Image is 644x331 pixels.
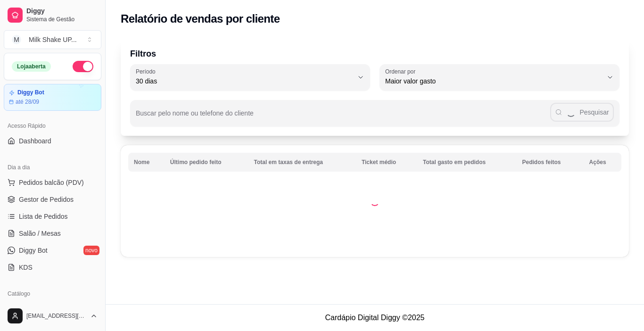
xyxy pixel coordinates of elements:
span: Diggy [26,7,98,16]
button: Alterar Status [73,61,93,72]
div: Loja aberta [12,61,51,72]
span: Diggy Bot [19,246,48,255]
a: Lista de Pedidos [4,209,101,224]
button: Pedidos balcão (PDV) [4,175,101,190]
span: Salão / Mesas [19,229,61,238]
span: Sistema de Gestão [26,16,98,23]
button: Select a team [4,30,101,49]
a: Diggy Botnovo [4,243,101,258]
span: KDS [19,263,33,272]
div: Catálogo [4,286,101,301]
div: Dia a dia [4,160,101,175]
span: M [12,35,21,44]
button: Ordenar porMaior valor gasto [380,64,619,91]
a: DiggySistema de Gestão [4,4,101,26]
div: Loading [370,197,380,206]
a: KDS [4,260,101,275]
h2: Relatório de vendas por cliente [121,11,280,26]
input: Buscar pelo nome ou telefone do cliente [136,112,550,122]
div: Acesso Rápido [4,118,101,133]
button: [EMAIL_ADDRESS][DOMAIN_NAME] [4,305,101,327]
article: Diggy Bot [17,89,44,96]
footer: Cardápio Digital Diggy © 2025 [106,304,644,331]
span: [EMAIL_ADDRESS][DOMAIN_NAME] [26,312,86,320]
span: Dashboard [19,136,51,146]
p: Filtros [130,47,619,60]
button: Período30 dias [130,64,370,91]
label: Ordenar por [385,67,419,75]
a: Gestor de Pedidos [4,192,101,207]
a: Dashboard [4,133,101,149]
a: Salão / Mesas [4,226,101,241]
span: Lista de Pedidos [19,212,68,221]
article: até 28/09 [16,98,39,106]
span: Maior valor gasto [385,76,603,86]
a: Diggy Botaté 28/09 [4,84,101,111]
label: Período [136,67,158,75]
div: Milk Shake UP ... [29,35,77,44]
span: 30 dias [136,76,353,86]
span: Gestor de Pedidos [19,195,74,204]
span: Pedidos balcão (PDV) [19,178,84,187]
